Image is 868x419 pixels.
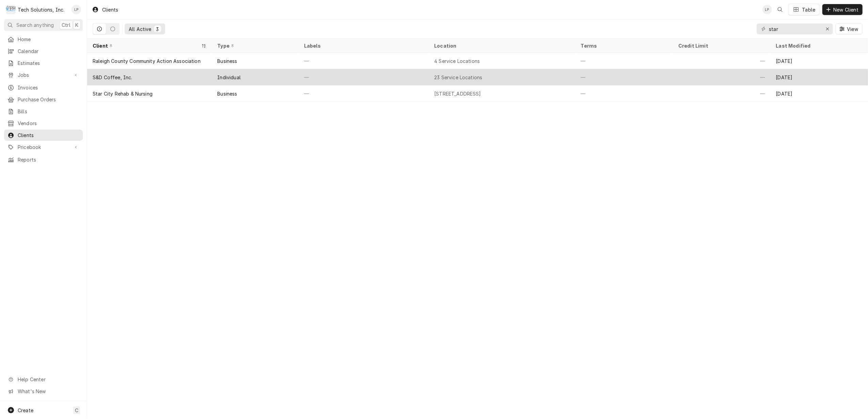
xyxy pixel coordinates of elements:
a: Vendors [4,118,83,129]
div: [DATE] [771,69,868,85]
div: Business [217,57,237,65]
div: Labels [304,42,423,49]
div: Terms [581,42,666,49]
span: Purchase Orders [18,96,79,103]
span: Invoices [18,84,79,91]
div: — [299,69,429,85]
a: Go to Help Center [4,374,83,385]
span: Jobs [18,71,69,79]
div: Individual [217,74,241,81]
span: Clients [18,132,79,139]
div: Location [434,42,570,49]
a: Reports [4,154,83,165]
span: Bills [18,108,79,115]
div: [DATE] [771,85,868,102]
input: Keyword search [769,23,820,34]
span: Pricebook [18,144,69,151]
a: Purchase Orders [4,94,83,105]
div: Star City Rehab & Nursing [93,90,153,97]
a: Bills [4,106,83,117]
div: — [673,53,770,69]
div: [DATE] [771,53,868,69]
a: Home [4,34,83,45]
button: Erase input [822,23,833,34]
div: 3 [156,26,160,33]
div: Lisa Paschal's Avatar [762,5,772,14]
div: — [299,85,429,102]
button: New Client [822,4,863,15]
span: New Client [832,6,860,13]
div: 23 Service Locations [434,74,482,81]
a: Calendar [4,46,83,57]
div: — [673,69,770,85]
span: Reports [18,156,79,163]
a: Go to Pricebook [4,141,83,153]
a: Clients [4,130,83,141]
div: Tech Solutions, Inc.'s Avatar [6,5,16,14]
div: Credit Limit [678,42,763,49]
a: Estimates [4,57,83,69]
span: K [75,21,78,29]
div: — [673,85,770,102]
a: Invoices [4,82,83,93]
button: Open search [775,4,786,15]
button: Search anythingCtrlK [4,19,83,31]
a: Go to Jobs [4,69,83,81]
div: — [575,53,673,69]
div: 4 Service Locations [434,57,480,65]
div: S&D Coffee, Inc. [93,74,132,81]
div: — [575,85,673,102]
button: View [836,23,863,34]
span: View [846,26,859,33]
span: Home [18,36,79,43]
div: [STREET_ADDRESS] [434,90,481,97]
div: Tech Solutions, Inc. [18,6,64,13]
span: Ctrl [62,21,70,29]
div: LP [762,5,772,14]
span: Estimates [18,60,79,67]
div: Table [802,6,816,13]
span: Calendar [18,48,79,55]
div: — [575,69,673,85]
div: — [299,53,429,69]
div: Last Modified [776,42,861,49]
span: Help Center [18,376,79,383]
div: All Active [129,26,152,33]
div: Lisa Paschal's Avatar [72,5,81,14]
div: T [6,5,16,14]
span: C [75,407,78,414]
span: Vendors [18,120,79,127]
span: Search anything [16,21,54,29]
div: LP [72,5,81,14]
div: Business [217,90,237,97]
div: Raleigh County Community Action Association [93,57,201,65]
div: Type [217,42,291,49]
span: What's New [18,388,79,395]
a: Go to What's New [4,386,83,397]
span: Create [18,407,33,413]
div: Client [93,42,200,49]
